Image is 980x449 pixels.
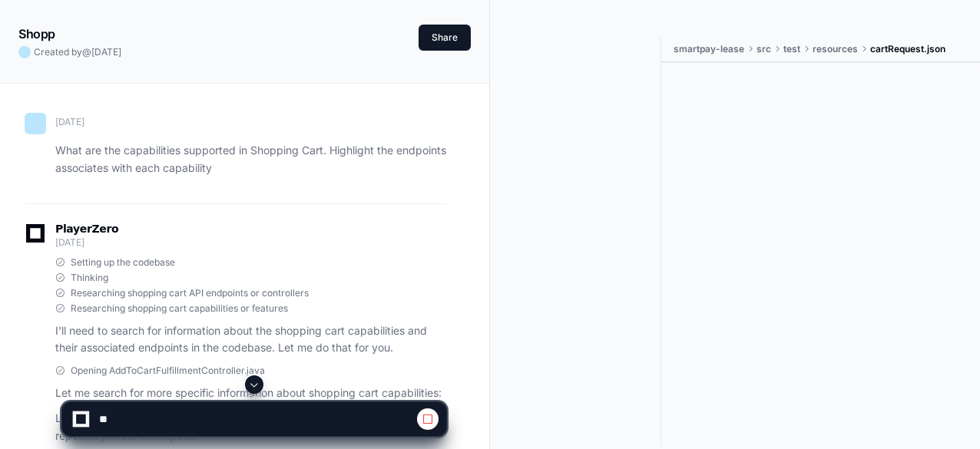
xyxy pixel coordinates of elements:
[34,46,121,58] span: Created by
[71,287,309,299] span: Researching shopping cart API endpoints or controllers
[419,25,471,51] button: Share
[55,322,446,358] p: I'll need to search for information about the shopping cart capabilities and their associated end...
[71,302,288,315] span: Researching shopping cart capabilities or features
[71,272,108,284] span: Thinking
[813,43,858,55] span: resources
[783,43,800,55] span: test
[71,256,175,269] span: Setting up the codebase
[55,142,446,177] p: What are the capabilities supported in Shopping Cart. Highlight the endpoints associates with eac...
[674,43,744,55] span: smartpay-lease
[757,43,771,55] span: src
[55,224,118,233] span: PlayerZero
[870,43,945,55] span: cartRequest.json
[82,46,91,58] span: @
[91,46,121,58] span: [DATE]
[18,26,55,41] app-text-character-animate: Shopp
[55,236,84,248] span: [DATE]
[71,365,265,377] span: Opening AddToCartFulfillmentController.java
[55,116,84,127] span: [DATE]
